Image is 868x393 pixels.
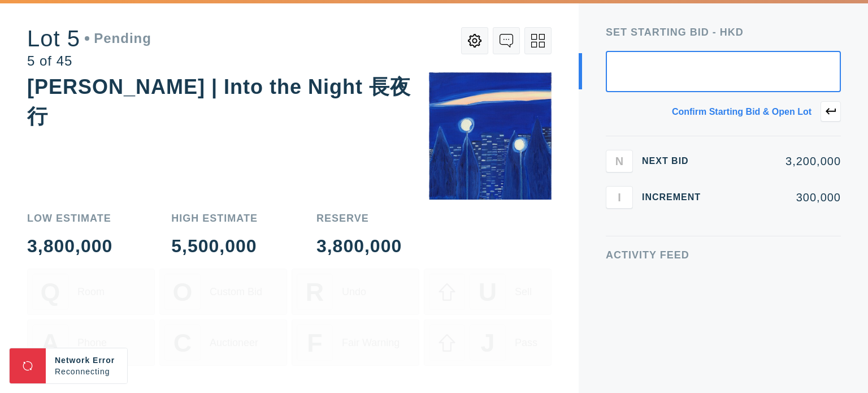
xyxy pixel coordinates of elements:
div: 5,500,000 [171,237,258,255]
div: Lot 5 [27,27,151,50]
span: N [615,154,623,167]
div: Reconnecting [55,366,118,377]
button: N [606,150,633,172]
div: Set Starting bid - HKD [606,27,841,37]
div: High Estimate [171,213,258,223]
button: I [606,186,633,209]
div: Next Bid [642,157,710,166]
div: Pending [85,32,151,45]
div: 3,800,000 [27,237,112,255]
div: Activity Feed [606,250,841,260]
div: 3,800,000 [316,237,402,255]
div: Network Error [55,355,118,366]
div: 5 of 45 [27,54,151,68]
span: I [618,191,621,204]
div: 3,200,000 [719,156,841,167]
div: [PERSON_NAME] | Into the Night 長夜行 [27,75,411,128]
div: 300,000 [719,192,841,203]
div: Reserve [316,213,402,223]
div: Low Estimate [27,213,112,223]
div: Increment [642,193,710,202]
div: Confirm starting bid & open lot [672,107,811,116]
